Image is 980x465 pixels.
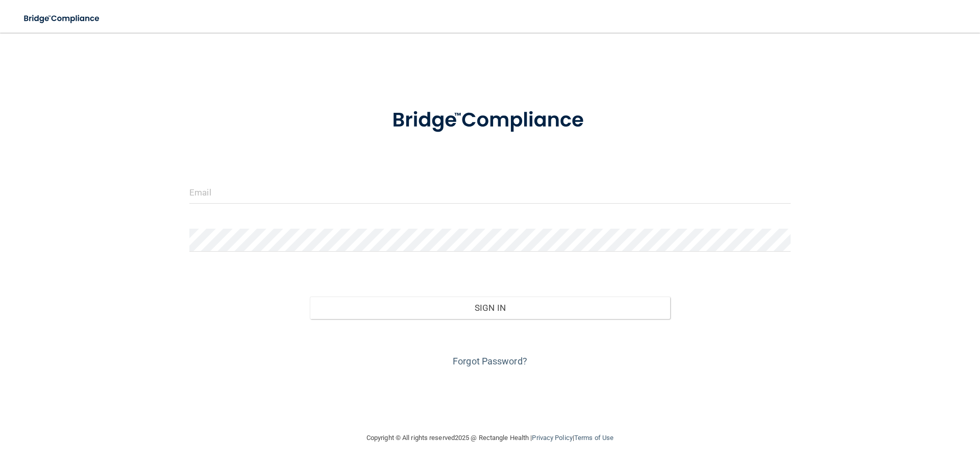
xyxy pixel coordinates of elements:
[532,434,572,442] a: Privacy Policy
[189,181,791,204] input: Email
[371,94,609,147] img: bridge_compliance_login_screen.278c3ca4.svg
[310,297,671,319] button: Sign In
[304,422,676,454] div: Copyright © All rights reserved 2025 @ Rectangle Health | |
[453,356,527,366] a: Forgot Password?
[574,434,614,442] a: Terms of Use
[15,8,109,29] img: bridge_compliance_login_screen.278c3ca4.svg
